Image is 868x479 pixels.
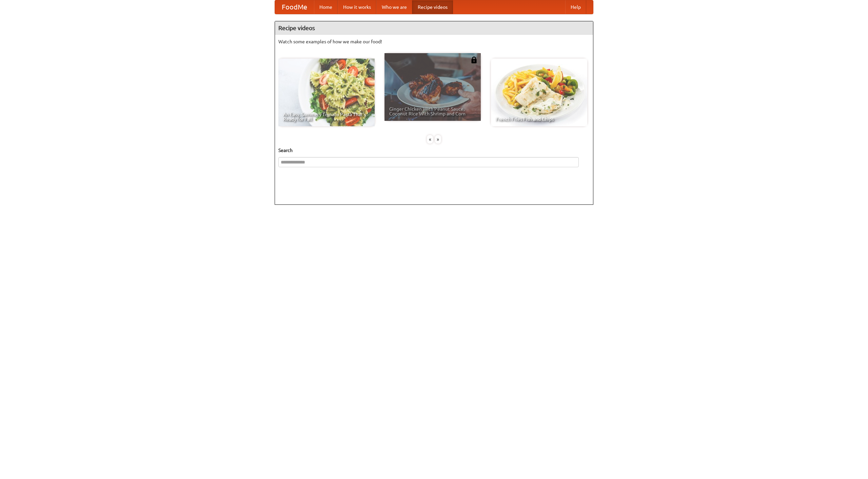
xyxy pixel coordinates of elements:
[278,38,590,45] p: Watch some examples of how we make our food!
[278,147,590,154] h5: Search
[314,0,338,14] a: Home
[275,21,593,35] h4: Recipe videos
[491,59,587,126] a: French Fries Fish and Chips
[278,59,375,126] a: An Easy, Summery Tomato Pasta That's Ready for Fall
[496,117,583,122] span: French Fries Fish and Chips
[376,0,412,14] a: Who we are
[338,0,376,14] a: How it works
[435,135,441,144] div: »
[275,0,314,14] a: FoodMe
[427,135,433,144] div: «
[283,112,370,122] span: An Easy, Summery Tomato Pasta That's Ready for Fall
[412,0,453,14] a: Recipe videos
[565,0,586,14] a: Help
[471,57,477,63] img: 483408.png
